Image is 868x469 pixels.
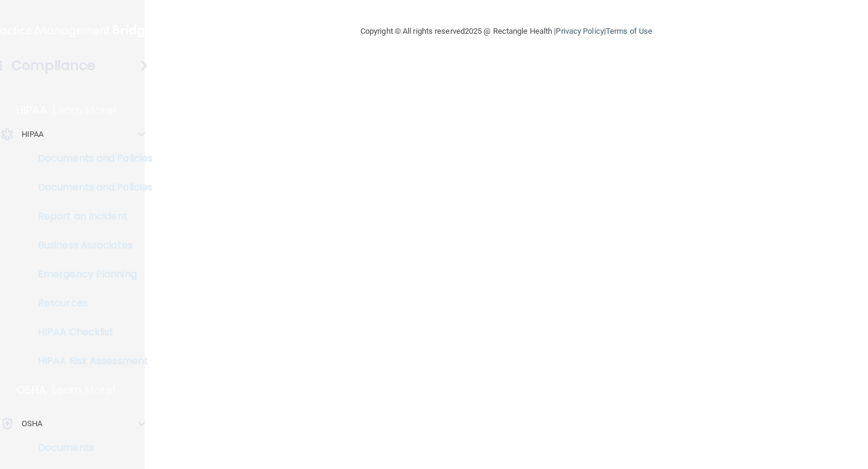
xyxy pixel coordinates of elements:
a: Terms of Use [606,27,652,36]
p: Learn More! [52,383,116,397]
div: Copyright © All rights reserved 2025 @ Rectangle Health | | [286,12,726,51]
p: Learn More! [53,103,117,118]
p: Resources [8,297,172,309]
p: HIPAA Checklist [8,326,172,338]
h4: Compliance [11,57,95,74]
p: Documents and Policies [8,153,172,165]
p: HIPAA [22,127,44,142]
p: Business Associates [8,239,172,251]
p: Report an Incident [8,210,172,222]
p: HIPAA [16,103,47,118]
a: Privacy Policy [556,27,603,36]
p: OSHA [16,383,46,397]
p: OSHA [22,417,42,431]
p: Documents [8,442,172,454]
p: Emergency Planning [8,268,172,280]
p: HIPAA Risk Assessment [8,355,172,367]
p: Documents and Policies [8,181,172,194]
